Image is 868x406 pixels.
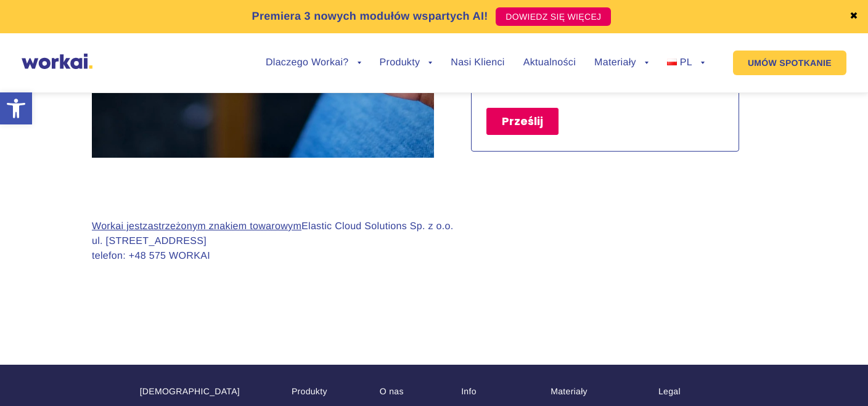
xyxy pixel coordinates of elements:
span: PL [680,57,692,68]
a: Info [461,386,477,396]
iframe: Chat Widget [647,234,868,406]
a: UMÓW SPOTKANIE [733,51,846,75]
a: Materiały [551,386,588,396]
a: Materiały [594,58,649,68]
p: Elastic Cloud Solutions Sp. z o.o. ul. [STREET_ADDRESS] telefon: +48 575 WORKAI [92,219,454,264]
u: Workai jest [92,221,301,232]
a: O nas [380,386,404,396]
a: [DEMOGRAPHIC_DATA] [140,386,240,396]
input: wiadomości e-mail [3,320,11,328]
a: Polityki prywatności [157,227,231,238]
a: Nasi Klienci [451,58,504,68]
a: zastrzeżonym znakiem towarowym [142,221,301,232]
a: Dlaczego Workai? [266,58,361,68]
a: DOWIEDZ SIĘ WIĘCEJ [496,7,611,26]
div: Widżet czatu [647,234,868,406]
p: Premiera 3 nowych modułów wspartych AI! [252,8,488,25]
a: Produkty [292,386,327,396]
a: Produkty [380,58,433,68]
p: wiadomości e-mail [15,318,91,328]
a: ✖ [850,12,858,22]
a: Aktualności [523,58,576,68]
